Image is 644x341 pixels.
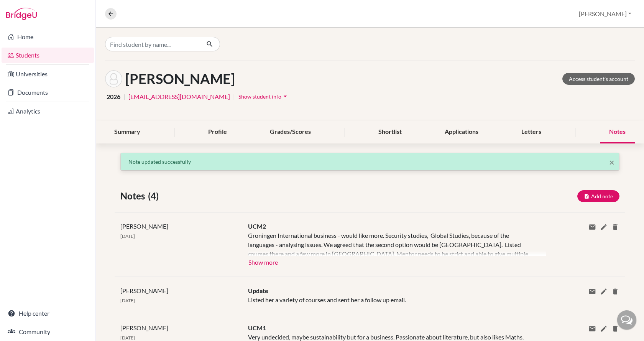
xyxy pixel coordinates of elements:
button: Close [609,158,614,167]
a: Analytics [2,104,94,119]
input: Find student by name... [105,37,200,51]
a: Students [2,48,94,63]
span: 2026 [107,92,120,101]
span: [DATE] [120,298,135,303]
div: Applications [435,121,488,143]
i: arrow_drop_down [281,92,289,100]
a: Universities [2,66,94,82]
button: [PERSON_NAME] [575,7,635,21]
div: Profile [199,121,236,143]
div: Letters [512,121,550,143]
button: Show more [248,256,278,267]
div: Shortlist [369,121,411,143]
div: Summary [105,121,149,143]
span: × [609,156,614,168]
span: [PERSON_NAME] [120,222,168,230]
a: Documents [2,85,94,100]
a: Community [2,324,94,339]
span: [PERSON_NAME] [120,324,168,331]
span: (4) [148,189,162,203]
img: Bridge-U [6,8,37,20]
div: Notes [600,121,635,143]
span: [PERSON_NAME] [120,287,168,294]
span: UCM1 [248,324,266,331]
a: Access student's account [562,73,635,85]
div: Listed her a variety of courses and sent her a follow up email. [242,286,540,305]
img: Anna Pecznik's avatar [105,70,122,87]
a: Help center [2,306,94,321]
span: [DATE] [120,233,135,239]
button: Add note [577,190,619,202]
span: [DATE] [120,335,135,341]
div: Grades/Scores [261,121,320,143]
a: [EMAIL_ADDRESS][DOMAIN_NAME] [128,92,230,101]
span: | [233,92,235,101]
span: Update [248,287,268,294]
span: Notes [120,189,148,203]
span: | [123,92,125,101]
span: Show student info [238,93,281,100]
a: Home [2,29,94,44]
div: Groningen International business - would like more. Security studies, Global Studies, because of ... [248,231,534,256]
h1: [PERSON_NAME] [125,71,235,87]
span: UCM2 [248,222,266,230]
p: Note updated successfully [128,158,611,166]
button: Show student infoarrow_drop_down [238,91,289,102]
